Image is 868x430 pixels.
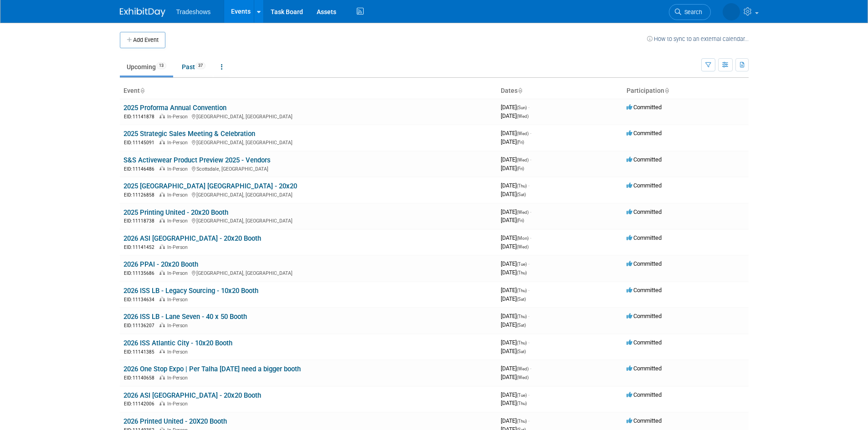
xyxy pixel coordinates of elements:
[530,234,531,241] span: -
[124,140,158,145] span: EID: 11145091
[120,58,173,76] a: Upcoming13
[159,166,165,171] img: In-Person Event
[159,401,165,405] img: In-Person Event
[123,208,228,217] a: 2025 Printing United - 20x20 Booth
[627,365,662,372] span: Committed
[124,114,158,119] span: EID: 11141878
[159,323,165,327] img: In-Person Event
[167,218,190,224] span: In-Person
[167,140,190,146] span: In-Person
[528,287,529,293] span: -
[123,234,261,243] a: 2026 ASI [GEOGRAPHIC_DATA] - 20x20 Booth
[124,401,158,406] span: EID: 11142006
[627,104,662,111] span: Committed
[669,4,711,20] a: Search
[517,183,527,188] span: (Thu)
[501,130,531,137] span: [DATE]
[123,260,198,268] a: 2026 PPAI - 20x20 Booth
[123,130,255,138] a: 2025 Strategic Sales Meeting & Celebration
[123,417,227,425] a: 2026 Printed United - 20X20 Booth
[167,297,190,303] span: In-Person
[517,236,529,241] span: (Mon)
[124,271,158,276] span: EID: 11135686
[167,192,190,198] span: In-Person
[723,3,740,20] img: Janet Wong
[123,313,247,321] a: 2026 ISS LB - Lane Seven - 40 x 50 Booth
[501,417,529,424] span: [DATE]
[159,218,165,223] img: In-Person Event
[123,112,493,120] div: [GEOGRAPHIC_DATA], [GEOGRAPHIC_DATA]
[517,270,527,275] span: (Thu)
[159,244,165,249] img: In-Person Event
[195,62,205,69] span: 37
[623,83,749,99] th: Participation
[123,156,271,164] a: S&S Activewear Product Preview 2025 - Vendors
[123,365,301,373] a: 2026 One Stop Expo | Per Talha [DATE] need a bigger booth
[627,208,662,215] span: Committed
[124,297,158,302] span: EID: 11134634
[681,9,702,15] span: Search
[627,287,662,293] span: Committed
[517,401,527,406] span: (Thu)
[517,244,529,249] span: (Wed)
[501,287,529,293] span: [DATE]
[501,260,529,267] span: [DATE]
[501,365,531,372] span: [DATE]
[123,191,493,198] div: [GEOGRAPHIC_DATA], [GEOGRAPHIC_DATA]
[627,260,662,267] span: Committed
[627,234,662,241] span: Committed
[124,245,158,250] span: EID: 11141452
[175,58,212,76] a: Past37
[627,182,662,189] span: Committed
[167,375,190,381] span: In-Person
[123,287,258,295] a: 2026 ISS LB - Legacy Sourcing - 10x20 Booth
[167,166,190,172] span: In-Person
[530,365,531,372] span: -
[528,391,529,398] span: -
[501,374,529,380] span: [DATE]
[140,87,144,94] a: Sort by Event Name
[123,391,261,400] a: 2026 ASI [GEOGRAPHIC_DATA] - 20x20 Booth
[517,375,529,380] span: (Wed)
[120,83,497,99] th: Event
[167,244,190,250] span: In-Person
[517,166,524,171] span: (Fri)
[517,262,527,267] span: (Tue)
[159,140,165,144] img: In-Person Event
[517,114,529,119] span: (Wed)
[517,131,529,136] span: (Wed)
[120,32,165,48] button: Add Event
[627,417,662,424] span: Committed
[501,339,529,346] span: [DATE]
[627,339,662,346] span: Committed
[501,165,524,172] span: [DATE]
[517,314,527,319] span: (Thu)
[517,349,526,354] span: (Sat)
[517,218,524,223] span: (Fri)
[528,260,529,267] span: -
[627,130,662,137] span: Committed
[159,297,165,301] img: In-Person Event
[517,419,527,424] span: (Thu)
[120,8,165,17] img: ExhibitDay
[528,339,529,346] span: -
[517,140,524,145] span: (Fri)
[501,243,529,250] span: [DATE]
[530,156,531,163] span: -
[501,182,529,189] span: [DATE]
[501,112,529,119] span: [DATE]
[124,167,158,172] span: EID: 11146486
[627,313,662,319] span: Committed
[528,104,529,111] span: -
[124,192,158,197] span: EID: 11126858
[517,323,526,328] span: (Sat)
[627,156,662,163] span: Committed
[501,313,529,319] span: [DATE]
[159,192,165,197] img: In-Person Event
[123,269,493,277] div: [GEOGRAPHIC_DATA], [GEOGRAPHIC_DATA]
[647,35,749,42] a: How to sync to an external calendar...
[528,182,529,189] span: -
[501,348,526,354] span: [DATE]
[501,295,526,302] span: [DATE]
[518,87,522,94] a: Sort by Start Date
